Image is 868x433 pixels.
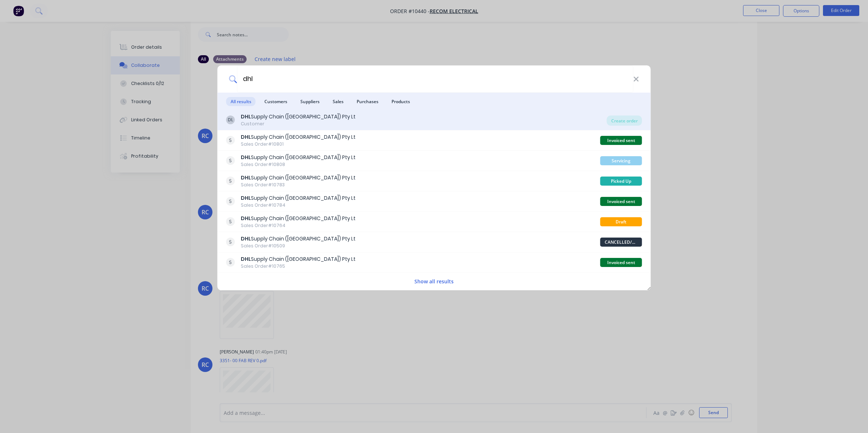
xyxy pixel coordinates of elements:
[241,141,356,147] div: Sales Order #10801
[260,97,292,106] span: Customers
[241,255,251,263] b: DHL
[600,197,642,206] div: Invoiced sent
[241,133,251,141] b: DHL
[600,177,642,186] div: Picked Up
[241,235,251,242] b: DHL
[241,154,251,161] b: DHL
[241,215,251,222] b: DHL
[226,97,256,106] span: All results
[241,235,356,243] div: Supply Chain ([GEOGRAPHIC_DATA]) Pty Lt
[241,174,356,182] div: Supply Chain ([GEOGRAPHIC_DATA]) Pty Lt
[241,255,356,263] div: Supply Chain ([GEOGRAPHIC_DATA]) Pty Lt
[241,263,356,270] div: Sales Order #10765
[241,243,356,249] div: Sales Order #10509
[600,156,642,165] div: Servicing
[226,116,235,124] div: DL
[600,238,642,247] div: CANCELLED/DUPLICATE
[412,277,456,286] button: Show all results
[241,194,356,202] div: Supply Chain ([GEOGRAPHIC_DATA]) Pty Lt
[241,182,356,188] div: Sales Order #10783
[328,97,348,106] span: Sales
[241,194,251,202] b: DHL
[600,217,642,226] div: Draft
[241,215,356,222] div: Supply Chain ([GEOGRAPHIC_DATA]) Pty Lt
[241,113,251,120] b: DHL
[237,65,633,93] input: Start typing a customer or supplier name to create a new order...
[241,202,356,209] div: Sales Order #10784
[600,258,642,267] div: Invoiced sent
[387,97,414,106] span: Products
[241,161,356,168] div: Sales Order #10808
[241,133,356,141] div: Supply Chain ([GEOGRAPHIC_DATA]) Pty Lt
[241,222,356,229] div: Sales Order #10764
[607,116,642,126] div: Create order
[241,113,356,121] div: Supply Chain ([GEOGRAPHIC_DATA]) Pty Lt
[241,121,356,127] div: Customer
[600,136,642,145] div: Invoiced sent
[241,154,356,161] div: Supply Chain ([GEOGRAPHIC_DATA]) Pty Lt
[241,174,251,181] b: DHL
[296,97,324,106] span: Suppliers
[352,97,383,106] span: Purchases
